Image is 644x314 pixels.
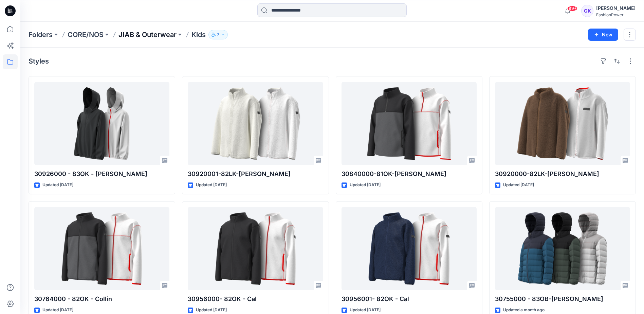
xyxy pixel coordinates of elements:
[34,169,169,179] p: 30926000 - 83OK - [PERSON_NAME]
[342,207,477,290] a: 30956001- 82OK - Cal
[350,307,381,314] p: Updated [DATE]
[342,294,477,304] p: 30956001- 82OK - Cal
[68,30,104,39] a: CORE/NOS
[188,294,323,304] p: 30956000- 82OK - Cal
[188,82,323,165] a: 30920001-82LK-Carmen
[495,169,630,179] p: 30920000-82LK-[PERSON_NAME]
[188,207,323,290] a: 30956000- 82OK - Cal
[196,181,227,189] p: Updated [DATE]
[34,207,169,290] a: 30764000 - 82OK - Collin
[217,31,219,38] p: 7
[503,307,545,314] p: Updated a month ago
[34,294,169,304] p: 30764000 - 82OK - Collin
[42,307,73,314] p: Updated [DATE]
[342,82,477,165] a: 30840000-81OK-Cooper
[208,30,228,39] button: 7
[188,169,323,179] p: 30920001-82LK-[PERSON_NAME]
[588,29,618,41] button: New
[29,57,49,65] h4: Styles
[596,4,636,12] div: [PERSON_NAME]
[196,307,227,314] p: Updated [DATE]
[567,6,577,11] span: 99+
[34,82,169,165] a: 30926000 - 83OK - Odell
[118,30,177,39] a: JIAB & Outerwear
[596,12,636,17] div: FashionPower
[342,169,477,179] p: 30840000-81OK-[PERSON_NAME]
[495,294,630,304] p: 30755000 - 83OB-[PERSON_NAME]
[191,30,206,39] p: Kids
[495,82,630,165] a: 30920000-82LK-Carmen
[42,181,73,189] p: Updated [DATE]
[503,181,534,189] p: Updated [DATE]
[29,30,53,39] a: Folders
[350,181,381,189] p: Updated [DATE]
[495,207,630,290] a: 30755000 - 83OB-Oliver
[581,5,593,17] div: GK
